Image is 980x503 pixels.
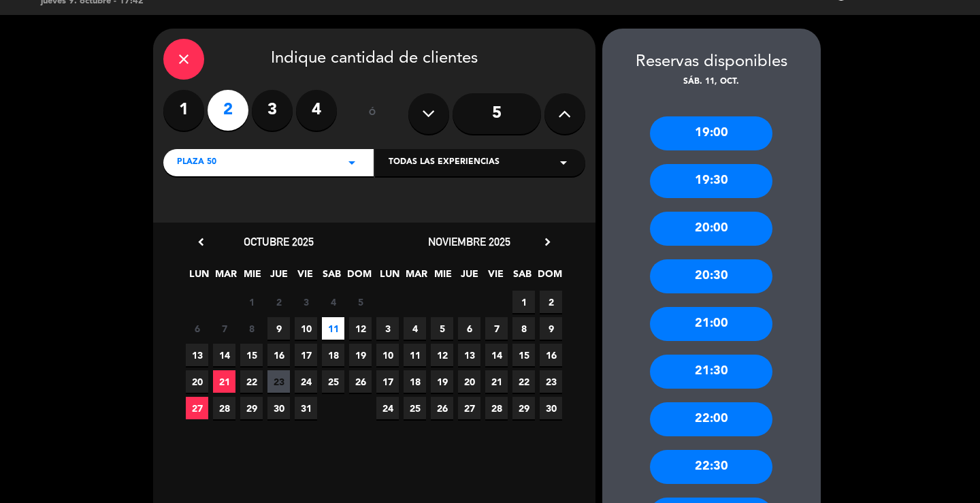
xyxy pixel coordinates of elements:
[295,397,317,419] span: 31
[213,344,235,366] span: 14
[404,344,426,366] span: 11
[540,370,562,393] span: 23
[485,397,508,419] span: 28
[650,402,772,436] div: 22:00
[163,90,204,131] label: 1
[322,317,344,340] span: 11
[485,266,507,289] span: VIE
[431,397,453,419] span: 26
[512,397,535,419] span: 29
[376,317,399,340] span: 3
[213,317,235,340] span: 7
[540,397,562,419] span: 30
[186,397,208,419] span: 27
[376,397,399,419] span: 24
[485,317,508,340] span: 7
[650,450,772,484] div: 22:30
[512,370,535,393] span: 22
[378,266,401,289] span: LUN
[295,370,317,393] span: 24
[540,344,562,366] span: 16
[176,51,192,67] i: close
[321,266,343,289] span: SAB
[405,266,427,289] span: MAR
[267,344,290,366] span: 16
[240,370,263,393] span: 22
[349,291,372,313] span: 5
[538,266,560,289] span: DOM
[376,344,399,366] span: 10
[295,291,317,313] span: 3
[322,291,344,313] span: 4
[267,317,290,340] span: 9
[431,317,453,340] span: 5
[602,76,821,89] div: sáb. 11, oct.
[252,90,293,131] label: 3
[240,397,263,419] span: 29
[296,90,337,131] label: 4
[389,156,500,169] span: Todas las experiencias
[244,235,314,248] span: octubre 2025
[322,344,344,366] span: 18
[188,266,210,289] span: LUN
[344,155,360,171] i: arrow_drop_down
[512,291,535,313] span: 1
[485,370,508,393] span: 21
[512,344,535,366] span: 15
[350,90,395,137] div: ó
[163,39,585,80] div: Indique cantidad de clientes
[458,266,480,289] span: JUE
[186,317,208,340] span: 6
[349,344,372,366] span: 19
[214,266,237,289] span: MAR
[208,90,248,131] label: 2
[650,355,772,389] div: 21:30
[458,397,480,419] span: 27
[295,344,317,366] span: 17
[431,370,453,393] span: 19
[241,266,263,289] span: MIE
[194,235,208,249] i: chevron_left
[485,344,508,366] span: 14
[404,370,426,393] span: 18
[512,317,535,340] span: 8
[213,397,235,419] span: 28
[240,344,263,366] span: 15
[240,291,263,313] span: 1
[540,235,555,249] i: chevron_right
[267,266,290,289] span: JUE
[213,370,235,393] span: 21
[177,156,216,169] span: Plaza 50
[431,266,454,289] span: MIE
[294,266,316,289] span: VIE
[404,397,426,419] span: 25
[267,397,290,419] span: 30
[376,370,399,393] span: 17
[458,370,480,393] span: 20
[650,212,772,246] div: 20:00
[240,317,263,340] span: 8
[540,317,562,340] span: 9
[458,317,480,340] span: 6
[186,344,208,366] span: 13
[295,317,317,340] span: 10
[650,259,772,293] div: 20:30
[555,155,572,171] i: arrow_drop_down
[431,344,453,366] span: 12
[349,317,372,340] span: 12
[650,307,772,341] div: 21:00
[650,164,772,198] div: 19:30
[458,344,480,366] span: 13
[347,266,370,289] span: DOM
[428,235,510,248] span: noviembre 2025
[186,370,208,393] span: 20
[602,49,821,76] div: Reservas disponibles
[349,370,372,393] span: 26
[322,370,344,393] span: 25
[511,266,534,289] span: SAB
[267,370,290,393] span: 23
[404,317,426,340] span: 4
[650,116,772,150] div: 19:00
[540,291,562,313] span: 2
[267,291,290,313] span: 2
